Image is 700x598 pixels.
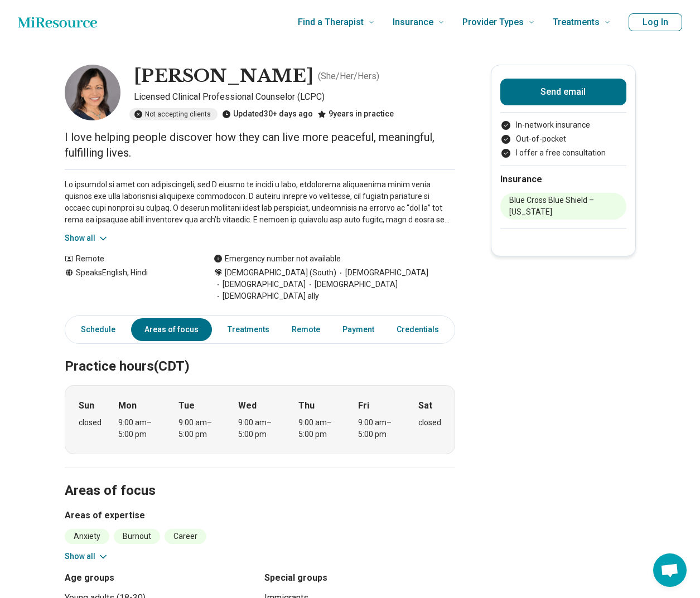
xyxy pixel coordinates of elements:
li: Anxiety [65,529,109,544]
button: Show all [65,232,109,244]
strong: Sun [79,399,94,412]
h3: Age groups [65,571,255,585]
a: Credentials [390,318,446,341]
a: Schedule [67,318,122,341]
h2: Practice hours (CDT) [65,330,455,376]
li: Career [165,529,206,544]
a: Home page [18,11,97,33]
div: 9:00 am – 5:00 pm [358,417,401,440]
li: Burnout [114,529,160,544]
p: I love helping people discover how they can live more peaceful, meaningful, fulfilling lives. [65,129,455,161]
div: Open chat [653,553,687,587]
strong: Fri [358,399,369,412]
div: Remote [65,253,191,265]
p: ( She/Her/Hers ) [318,70,379,83]
li: In-network insurance [500,119,626,131]
a: Areas of focus [131,318,212,341]
button: Show all [65,551,109,562]
a: Payment [336,318,381,341]
div: Speaks English, Hindi [65,267,191,302]
a: Treatments [221,318,276,341]
span: [DEMOGRAPHIC_DATA] (South) [225,267,336,279]
span: Treatments [553,14,600,30]
div: closed [418,417,441,429]
span: Provider Types [462,14,524,30]
div: Updated 30+ days ago [222,108,313,120]
span: Insurance [393,14,433,30]
img: Shalini Lulla, Licensed Clinical Professional Counselor (LCPC) [65,65,120,120]
h1: [PERSON_NAME] [134,65,313,88]
div: 9:00 am – 5:00 pm [298,417,341,440]
li: I offer a free consultation [500,147,626,159]
strong: Sat [418,399,432,412]
ul: Payment options [500,119,626,159]
div: closed [79,417,102,429]
div: Emergency number not available [214,253,341,265]
h2: Insurance [500,173,626,186]
strong: Mon [118,399,137,412]
div: 9:00 am – 5:00 pm [238,417,281,440]
div: When does the program meet? [65,385,455,454]
strong: Tue [178,399,195,412]
div: Not accepting clients [129,108,218,120]
p: Lo ipsumdol si amet con adipiscingeli, sed D eiusmo te incidi u labo, etdolorema aliquaenima mini... [65,179,455,226]
strong: Wed [238,399,257,412]
h2: Areas of focus [65,455,455,500]
a: Remote [285,318,327,341]
span: Find a Therapist [298,14,364,30]
div: 9:00 am – 5:00 pm [118,417,161,440]
span: [DEMOGRAPHIC_DATA] [336,267,428,279]
div: 9 years in practice [317,108,394,120]
p: Licensed Clinical Professional Counselor (LCPC) [134,90,455,104]
span: [DEMOGRAPHIC_DATA] [306,279,398,290]
span: [DEMOGRAPHIC_DATA] ally [214,290,319,302]
span: [DEMOGRAPHIC_DATA] [214,279,306,290]
div: 9:00 am – 5:00 pm [178,417,221,440]
li: Blue Cross Blue Shield – [US_STATE] [500,193,626,220]
h3: Special groups [264,571,455,585]
h3: Areas of expertise [65,509,455,522]
button: Send email [500,79,626,105]
button: Log In [629,13,682,31]
li: Out-of-pocket [500,133,626,145]
strong: Thu [298,399,315,412]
